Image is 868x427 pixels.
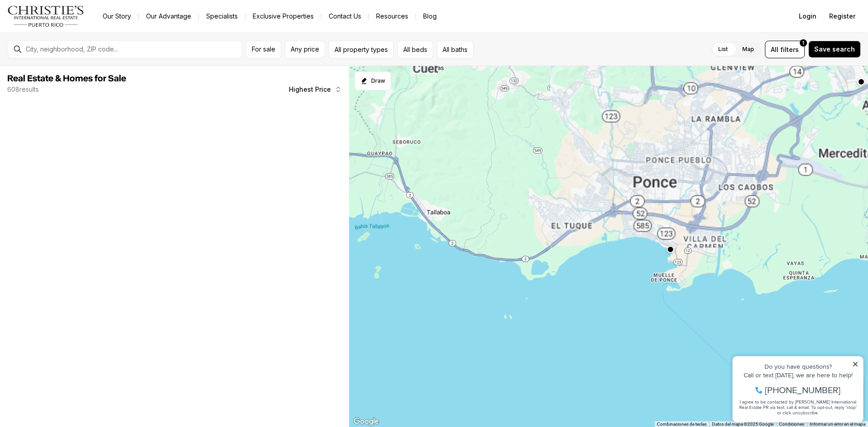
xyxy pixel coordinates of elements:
div: Call or text [DATE], we are here to help! [9,29,131,35]
button: Any price [285,41,325,58]
span: [PHONE_NUMBER] [37,42,113,52]
a: Our Story [95,10,138,23]
button: All property types [329,41,394,58]
button: Save search [808,41,861,58]
a: Specialists [199,10,245,23]
label: Map [735,41,761,57]
span: 1 [802,39,804,47]
a: Resources [369,10,415,23]
button: Allfilters1 [765,41,805,58]
span: Login [799,13,816,20]
img: logo [7,5,85,27]
span: filters [780,45,799,54]
span: I agree to be contacted by [PERSON_NAME] International Real Estate PR via text, call & email. To ... [11,56,129,73]
span: For sale [252,46,275,53]
button: Highest Price [283,80,347,99]
button: All beds [397,41,433,58]
button: Contact Us [321,10,368,23]
a: Exclusive Properties [245,10,321,23]
label: List [711,41,735,57]
p: 608 results [7,86,39,93]
span: All [771,45,778,54]
span: Real Estate & Homes for Sale [7,74,126,83]
span: Any price [291,46,319,53]
button: Login [793,7,822,25]
a: Blog [416,10,444,23]
span: Register [829,13,855,20]
button: For sale [246,41,281,58]
a: Our Advantage [139,10,198,23]
button: Register [824,7,861,25]
button: All baths [437,41,473,58]
div: Do you have questions? [9,20,131,27]
span: Highest Price [289,86,331,93]
button: Start drawing [354,71,391,90]
span: Save search [814,46,855,53]
span: Datos del mapa ©2025 Google [712,422,774,427]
